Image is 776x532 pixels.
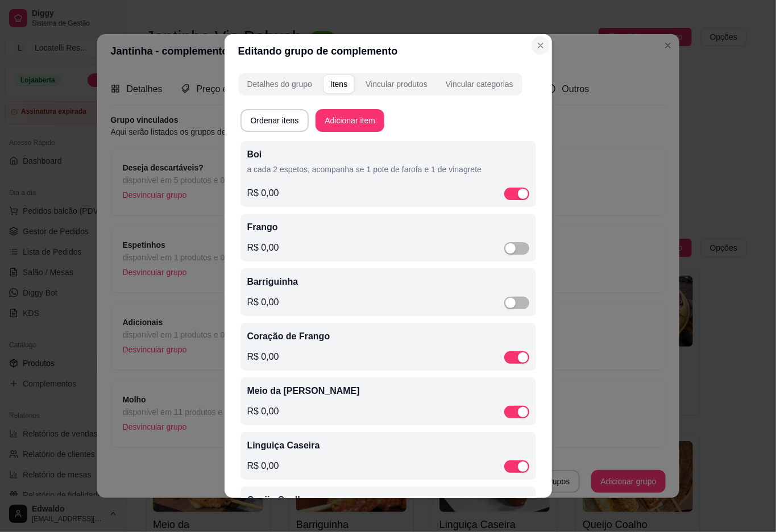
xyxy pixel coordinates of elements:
button: Adicionar item [316,109,384,132]
p: Coração de Frango [247,330,529,343]
div: Vincular produtos [366,78,428,90]
p: R$ 0,00 [247,459,279,473]
p: R$ 0,00 [247,296,279,309]
div: Vincular categorias [446,78,513,90]
div: complement-group [238,73,522,95]
p: Meio da [PERSON_NAME] [247,384,529,398]
p: Boi [247,148,529,161]
header: Editando grupo de complemento [225,34,552,68]
p: R$ 0,00 [247,241,279,255]
div: complement-group [238,73,538,95]
button: Close [532,36,550,55]
div: Detalhes do grupo [247,78,312,90]
p: a cada 2 espetos, acompanha se 1 pote de farofa e 1 de vinagrete [247,164,529,175]
p: Queijo Coalho [247,493,529,507]
p: Barriguinha [247,275,529,289]
p: Frango [247,221,529,234]
p: Linguiça Caseira [247,439,529,452]
div: Itens [330,78,347,90]
p: R$ 0,00 [247,405,279,418]
button: Ordenar itens [240,109,309,132]
p: R$ 0,00 [247,350,279,364]
p: R$ 0,00 [247,186,279,200]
